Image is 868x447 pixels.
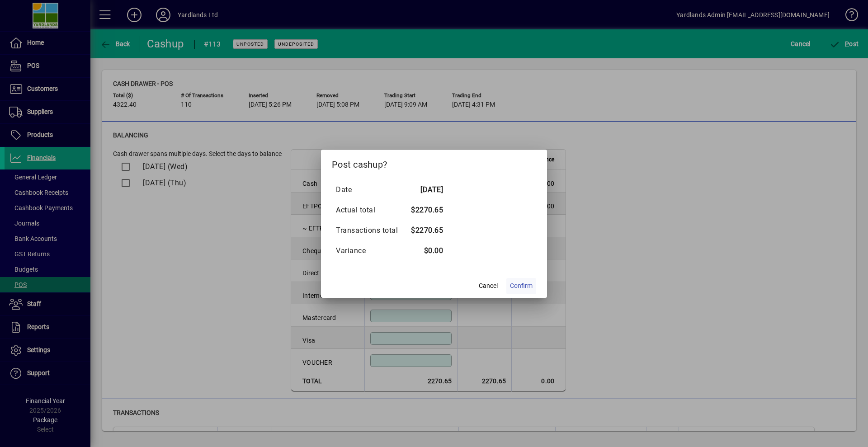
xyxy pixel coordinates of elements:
[407,180,443,200] td: [DATE]
[479,281,498,291] span: Cancel
[335,241,407,261] td: Variance
[335,221,407,241] td: Transactions total
[407,221,443,241] td: $2270.65
[474,278,503,294] button: Cancel
[407,200,443,221] td: $2270.65
[335,200,407,221] td: Actual total
[510,281,533,291] span: Confirm
[407,241,443,261] td: $0.00
[506,278,536,294] button: Confirm
[321,150,547,176] h2: Post cashup?
[335,180,407,200] td: Date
